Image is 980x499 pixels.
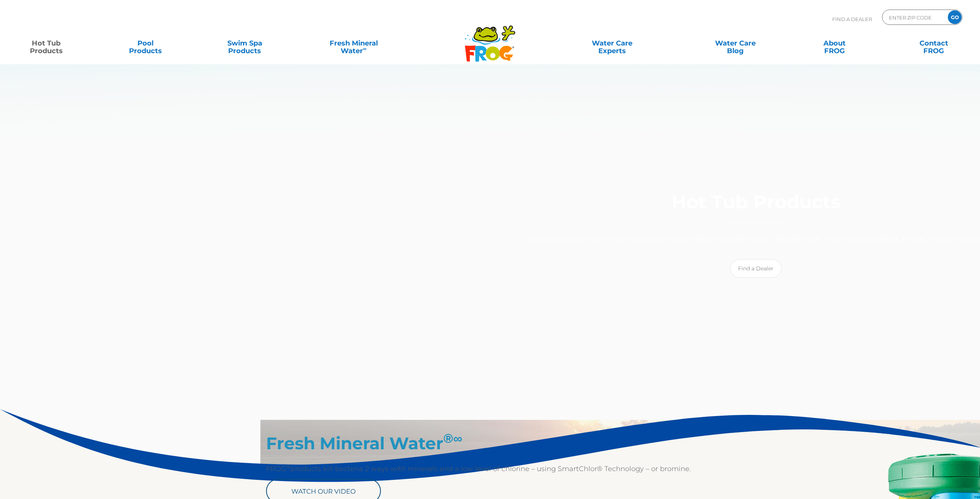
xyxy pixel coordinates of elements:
h2: Fresh Mineral Water [266,433,750,453]
a: Find a Dealer [730,259,782,278]
p: Find A Dealer [832,10,872,29]
a: Swim SpaProducts [206,36,283,51]
a: AboutFROG [796,36,873,51]
a: Water CareBlog [697,36,774,51]
em: ∞ [453,431,462,446]
a: Water CareExperts [549,36,675,51]
sup: ® [443,431,462,446]
a: PoolProducts [107,36,184,51]
p: FROG products kill bacteria 2 ways with minerals and a low level of chlorine – using SmartChlor® ... [266,463,750,475]
img: Frog Products Logo [461,15,519,62]
input: GO [948,10,962,24]
sup: ∞ [363,46,367,52]
a: Fresh MineralWater∞ [305,36,402,51]
a: Hot TubProducts [8,36,85,51]
sup: ® [286,463,291,470]
a: ContactFROG [895,36,972,51]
